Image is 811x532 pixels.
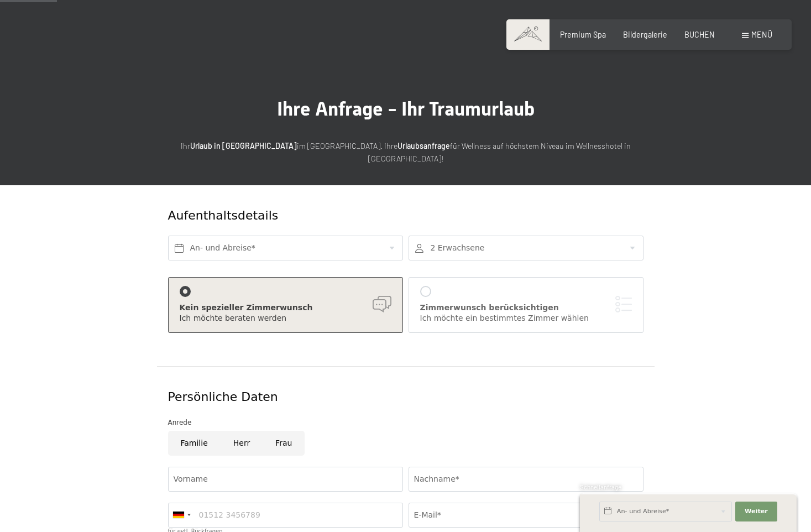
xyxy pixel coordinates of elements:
div: Anrede [168,417,643,428]
div: Germany (Deutschland): +49 [169,503,194,527]
a: Premium Spa [560,30,606,39]
strong: Urlaub in [GEOGRAPHIC_DATA] [190,141,297,150]
a: Bildergalerie [623,30,667,39]
div: Ich möchte beraten werden [180,313,391,324]
div: Aufenthaltsdetails [168,207,563,225]
span: Schnellanfrage [580,483,621,491]
span: Weiter [745,507,768,516]
input: 01512 3456789 [168,503,403,528]
div: Ich möchte ein bestimmtes Zimmer wählen [420,313,632,324]
span: Ihre Anfrage - Ihr Traumurlaub [277,97,535,120]
div: Kein spezieller Zimmerwunsch [180,302,391,314]
a: BUCHEN [684,30,715,39]
strong: Urlaubsanfrage [397,141,450,150]
div: Zimmerwunsch berücksichtigen [420,302,632,314]
p: Ihr im [GEOGRAPHIC_DATA]. Ihre für Wellness auf höchstem Niveau im Wellnesshotel in [GEOGRAPHIC_D... [163,140,649,165]
button: Weiter [735,502,777,521]
span: Menü [751,30,772,39]
div: Persönliche Daten [168,389,643,406]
